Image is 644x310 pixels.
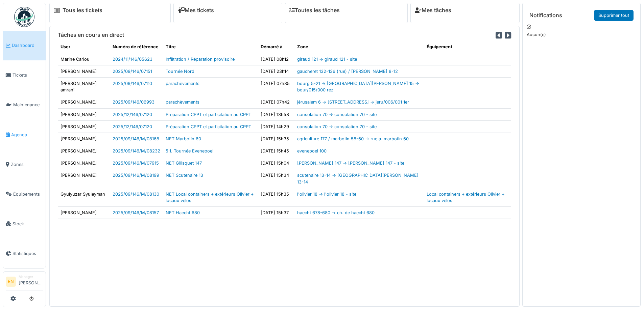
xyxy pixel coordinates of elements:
[13,72,43,78] span: Tickets
[113,100,154,105] a: 2025/09/146/06993
[166,148,213,153] a: 5.1. Tournée Evenepoel
[113,112,152,117] a: 2025/12/146/07120
[113,210,159,215] a: 2025/09/146/M/08157
[58,65,110,77] td: [PERSON_NAME]
[294,41,424,53] th: Zone
[113,81,152,86] a: 2025/09/146/07110
[63,7,102,13] a: Tous les tickets
[297,81,419,92] a: bourg 5-21 -> [GEOGRAPHIC_DATA][PERSON_NAME] 15 -> bour/015/000 rez
[6,274,43,290] a: EN Manager[PERSON_NAME]
[3,60,46,90] a: Tickets
[58,133,110,145] td: [PERSON_NAME]
[297,210,375,215] a: haecht 678-680 -> ch. de haecht 680
[297,173,419,184] a: scutenaire 13-14 -> [GEOGRAPHIC_DATA][PERSON_NAME] 13-14
[113,124,152,129] a: 2025/12/146/07120
[297,124,377,129] a: consolation 70 -> consolation 70 - site
[19,274,43,289] li: [PERSON_NAME]
[58,108,110,120] td: [PERSON_NAME]
[113,161,159,166] a: 2025/09/146/M/07915
[297,57,357,62] a: giraud 121 -> giraud 121 - site
[166,124,251,129] a: Préparation CPPT et particitation au CPPT
[166,136,201,141] a: NET Marbotin 60
[258,188,294,206] td: [DATE] 15h35
[13,221,43,227] span: Stock
[58,157,110,169] td: [PERSON_NAME]
[258,169,294,188] td: [DATE] 15h34
[166,173,203,178] a: NET Scutenaire 13
[258,41,294,53] th: Démarré à
[415,7,451,13] a: Mes tâches
[297,69,398,74] a: gaucheret 132-136 (rue) / [PERSON_NAME] 8-12
[58,77,110,96] td: [PERSON_NAME] amrani
[178,7,214,13] a: Mes tickets
[166,69,194,74] a: Tournée Nord
[61,44,70,49] span: translation missing: fr.shared.user
[258,133,294,145] td: [DATE] 15h35
[166,100,199,105] a: parachèvements
[258,53,294,65] td: [DATE] 08h12
[166,112,251,117] a: Préparation CPPT et particitation au CPPT
[113,57,152,62] a: 2024/11/146/05623
[58,120,110,133] td: [PERSON_NAME]
[166,57,235,62] a: Infiltration / Réparation provisoire
[166,161,202,166] a: NET Gilisquet 147
[110,41,163,53] th: Numéro de référence
[527,31,636,38] p: Aucun(e)
[3,209,46,238] a: Stock
[12,42,43,49] span: Dashboard
[427,192,504,203] a: Local containers + extérieurs Olivier + locaux vélos
[3,149,46,179] a: Zones
[163,41,258,53] th: Titre
[11,132,43,138] span: Agenda
[58,53,110,65] td: Marine Cariou
[297,161,404,166] a: [PERSON_NAME] 147 -> [PERSON_NAME] 147 - site
[529,12,562,19] h6: Notifications
[258,207,294,219] td: [DATE] 15h37
[166,192,254,203] a: NET Local containers + extérieurs Olivier + locaux vélos
[58,145,110,157] td: [PERSON_NAME]
[594,10,634,21] a: Supprimer tout
[113,69,152,74] a: 2025/09/146/07151
[58,207,110,219] td: [PERSON_NAME]
[113,173,159,178] a: 2025/09/146/M/08199
[58,169,110,188] td: [PERSON_NAME]
[113,136,159,141] a: 2025/09/146/M/08168
[3,238,46,268] a: Statistiques
[13,102,43,108] span: Maintenance
[258,65,294,77] td: [DATE] 23h14
[14,7,34,27] img: Badge_color-CXgf-gQk.svg
[258,77,294,96] td: [DATE] 07h35
[424,41,511,53] th: Équipement
[58,32,124,38] h6: Tâches en cours en direct
[113,192,159,197] a: 2025/09/146/M/08130
[258,145,294,157] td: [DATE] 15h45
[289,7,340,13] a: Toutes les tâches
[297,100,409,105] a: jérusalem 6 -> [STREET_ADDRESS] -> jeru/006/001 1er
[13,250,43,257] span: Statistiques
[3,120,46,149] a: Agenda
[13,191,43,197] span: Équipements
[297,136,409,141] a: agriculture 177 / marbotin 58-60 -> rue a. marbotin 60
[258,108,294,120] td: [DATE] 13h58
[258,157,294,169] td: [DATE] 15h04
[113,148,160,153] a: 2025/09/146/M/08232
[258,96,294,108] td: [DATE] 07h42
[297,192,356,197] a: l'olivier 18 -> l'olivier 18 - site
[297,112,377,117] a: consolation 70 -> consolation 70 - site
[11,161,43,168] span: Zones
[19,274,43,279] div: Manager
[3,31,46,60] a: Dashboard
[3,90,46,120] a: Maintenance
[58,188,110,206] td: Gyulyuzar Syuleyman
[58,96,110,108] td: [PERSON_NAME]
[3,179,46,209] a: Équipements
[166,81,199,86] a: parachèvements
[6,277,16,287] li: EN
[258,120,294,133] td: [DATE] 14h29
[297,148,327,153] a: evenepoel 100
[166,210,200,215] a: NET Haecht 680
